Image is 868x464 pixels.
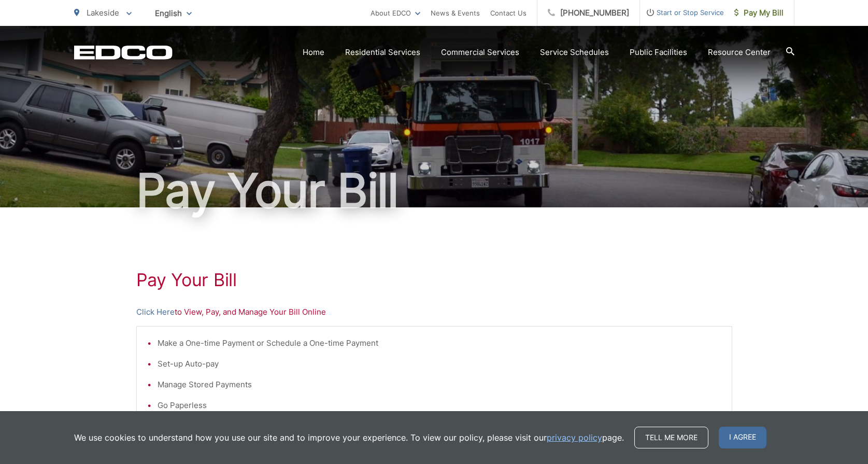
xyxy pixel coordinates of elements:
a: Service Schedules [540,46,609,59]
li: Go Paperless [158,399,721,412]
span: Pay My Bill [734,7,784,19]
li: Make a One-time Payment or Schedule a One-time Payment [158,337,721,349]
span: English [147,4,200,22]
a: Home [303,46,324,59]
li: Manage Stored Payments [158,378,721,391]
a: Commercial Services [441,46,519,59]
a: Residential Services [345,46,420,59]
a: News & Events [431,7,480,19]
span: Lakeside [87,8,119,18]
h1: Pay Your Bill [74,165,794,217]
a: Resource Center [708,46,771,59]
h1: Pay Your Bill [136,270,732,290]
p: to View, Pay, and Manage Your Bill Online [136,306,732,318]
a: privacy policy [547,431,602,444]
a: Contact Us [490,7,527,19]
a: Tell me more [634,427,708,448]
a: About EDCO [371,7,420,19]
p: We use cookies to understand how you use our site and to improve your experience. To view our pol... [74,431,624,444]
li: Set-up Auto-pay [158,358,721,370]
a: Click Here [136,306,175,318]
a: Public Facilities [630,46,687,59]
a: EDCD logo. Return to the homepage. [74,45,173,60]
